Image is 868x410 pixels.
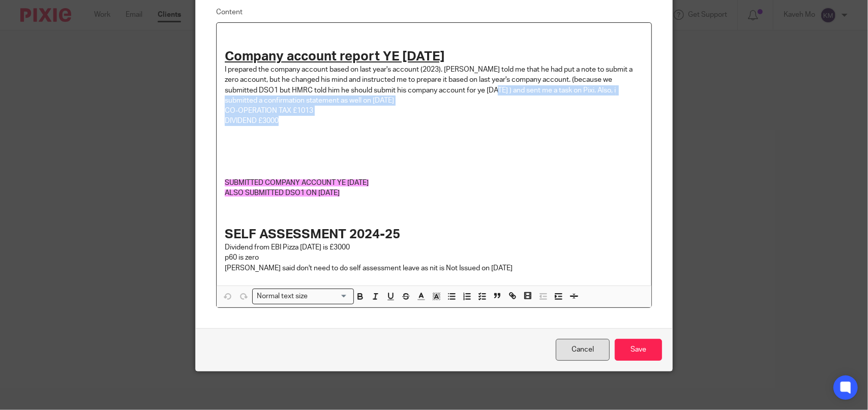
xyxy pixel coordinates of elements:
p: CO-OPERATION TAX £1013 [225,106,643,116]
p: Dividend from EBI Pizza [DATE] is £3000 [225,242,643,253]
span: ALSO SUBMITTED DSO1 ON [DATE] [225,190,340,197]
p: p60 is zero [225,253,643,263]
p: [PERSON_NAME] said don't need to do self assessment leave as nit is Not Issued on [DATE] [225,263,643,273]
input: Save [615,339,662,361]
span: SUBMITTED COMPANY ACCOUNT YE [DATE] [225,179,369,186]
div: Search for option [252,289,354,304]
a: Cancel [556,339,610,361]
label: Content [216,7,652,17]
p: I prepared the company account based on last year's account (2023). [PERSON_NAME] told me that he... [225,65,643,106]
p: DIVIDEND £3000 [225,116,643,126]
input: Search for option [311,291,348,302]
span: Normal text size [255,291,310,302]
strong: SELF ASSESSMENT 2024-25 [225,228,400,241]
u: Company account report YE [DATE] [225,50,445,63]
